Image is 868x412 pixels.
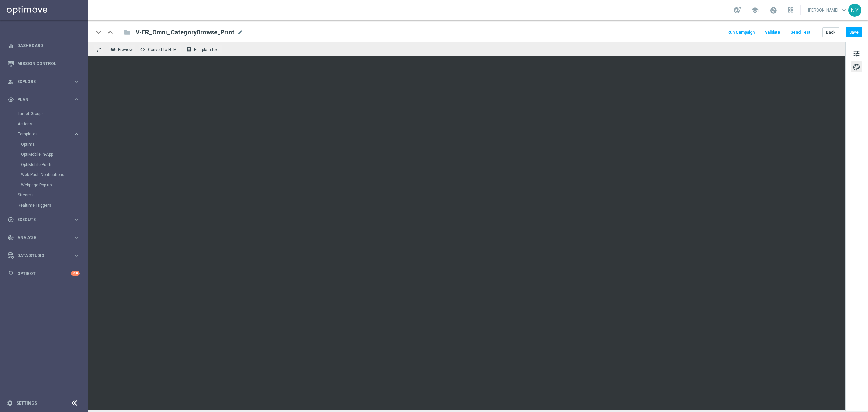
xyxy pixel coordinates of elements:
[853,49,860,58] span: tune
[18,190,87,200] div: Streams
[8,217,14,223] i: play_circle_outline
[7,253,80,258] button: Data Studio keyboard_arrow_right
[18,119,87,129] div: Actions
[21,162,71,167] a: OptiMobile Push
[7,217,80,222] button: play_circle_outline Execute keyboard_arrow_right
[8,235,73,241] div: Analyze
[18,111,71,116] a: Target Groups
[73,96,80,103] i: keyboard_arrow_right
[7,271,80,276] button: lightbulb Optibot +10
[17,98,73,102] span: Plan
[18,200,87,210] div: Realtime Triggers
[110,46,116,52] i: remove_red_eye
[21,142,71,147] a: Optimail
[16,401,37,405] a: Settings
[138,45,182,54] button: code Convert to HTML
[21,149,87,160] div: OptiMobile In-App
[140,46,145,52] span: code
[7,43,80,49] button: equalizer Dashboard
[17,236,73,240] span: Analyze
[8,264,80,282] div: Optibot
[21,170,87,180] div: Web Push Notifications
[21,139,87,149] div: Optimail
[73,216,80,223] i: keyboard_arrow_right
[17,264,71,282] a: Optibot
[8,252,73,259] div: Data Studio
[148,47,179,52] span: Convert to HTML
[7,79,80,85] button: person_search Explore keyboard_arrow_right
[853,63,860,72] span: palette
[18,132,66,136] span: Templates
[21,172,71,177] a: Web Push Notifications
[807,5,848,15] a: [PERSON_NAME]keyboard_arrow_down
[7,400,13,406] i: settings
[17,254,73,258] span: Data Studio
[18,203,71,208] a: Realtime Triggers
[8,37,80,55] div: Dashboard
[136,28,234,36] span: V-ER_Omni_CategoryBrowse_Print
[18,109,87,119] div: Target Groups
[73,252,80,259] i: keyboard_arrow_right
[71,271,80,276] div: +10
[851,61,862,72] button: palette
[751,6,759,14] span: school
[21,180,87,190] div: Webpage Pop-up
[73,131,80,137] i: keyboard_arrow_right
[851,48,862,59] button: tune
[237,29,243,35] span: mode_edit
[726,28,756,37] button: Run Campaign
[18,192,71,198] a: Streams
[21,182,71,188] a: Webpage Pop-up
[184,45,222,54] button: receipt Edit plain text
[8,97,73,103] div: Plan
[8,270,14,277] i: lightbulb
[18,132,73,136] div: Templates
[73,234,80,241] i: keyboard_arrow_right
[848,4,861,17] div: NY
[186,46,192,52] i: receipt
[7,97,80,102] button: gps_fixed Plan keyboard_arrow_right
[8,55,80,73] div: Mission Control
[18,121,71,127] a: Actions
[73,78,80,85] i: keyboard_arrow_right
[17,218,73,222] span: Execute
[8,235,14,241] i: track_changes
[8,79,14,85] i: person_search
[17,37,80,55] a: Dashboard
[21,152,71,157] a: OptiMobile In-App
[8,43,14,49] i: equalizer
[118,47,133,52] span: Preview
[7,61,80,67] button: Mission Control
[108,45,136,54] button: remove_red_eye Preview
[7,235,80,240] button: track_changes Analyze keyboard_arrow_right
[765,30,780,35] span: Validate
[789,28,811,37] button: Send Test
[8,97,14,103] i: gps_fixed
[17,80,73,84] span: Explore
[17,55,80,73] a: Mission Control
[8,79,73,85] div: Explore
[8,217,73,223] div: Execute
[822,27,839,37] button: Back
[840,6,848,14] span: keyboard_arrow_down
[21,160,87,170] div: OptiMobile Push
[194,47,219,52] span: Edit plain text
[764,28,781,37] button: Validate
[846,27,862,37] button: Save
[18,129,87,190] div: Templates
[18,131,80,137] button: Templates keyboard_arrow_right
